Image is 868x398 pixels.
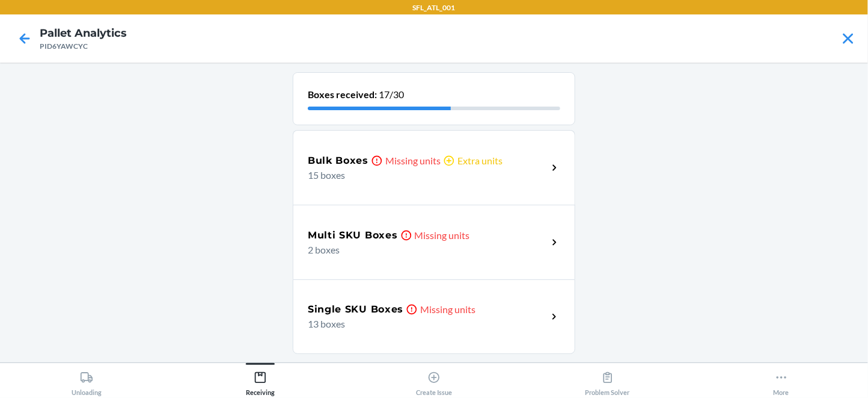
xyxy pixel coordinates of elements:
div: Create Issue [416,366,452,396]
h5: Multi SKU Boxes [308,228,398,243]
p: 13 boxes [308,317,538,331]
h4: Pallet Analytics [40,25,127,41]
p: Missing units [385,154,441,168]
p: 2 boxes [308,243,538,257]
div: More [774,366,789,396]
p: Missing units [420,302,475,317]
p: 17/30 [308,87,560,102]
div: Problem Solver [585,366,630,396]
div: Receiving [246,366,275,396]
div: PID6YAWCYC [40,41,127,52]
b: Boxes received: [308,89,377,100]
a: Multi SKU BoxesMissing units2 boxes [293,205,575,279]
button: More [694,363,868,396]
a: Single SKU BoxesMissing units13 boxes [293,279,575,354]
h5: Single SKU Boxes [308,302,403,317]
p: Missing units [415,228,470,243]
h5: Bulk Boxes [308,154,368,168]
button: Create Issue [347,363,521,396]
a: Bulk BoxesMissing unitsExtra units15 boxes [293,130,575,205]
div: Unloading [72,366,102,396]
button: Problem Solver [521,363,694,396]
p: SFL_ATL_001 [413,2,456,13]
button: Receiving [174,363,347,396]
p: Extra units [457,154,503,168]
p: 15 boxes [308,168,538,182]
